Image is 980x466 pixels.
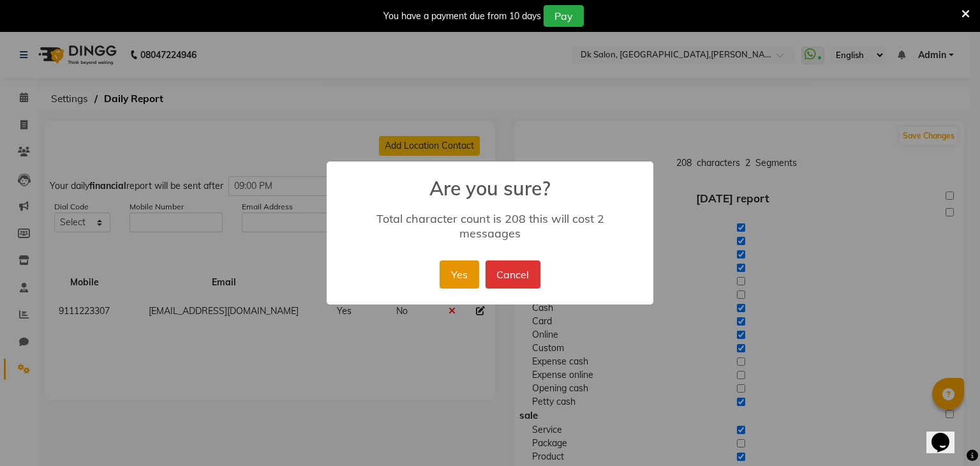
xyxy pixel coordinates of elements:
button: Cancel [486,260,540,289]
button: Pay [544,5,584,27]
h2: Are you sure? [327,162,653,200]
div: You have a payment due from 10 days [383,10,541,23]
div: Total character count is 208 this will cost 2 messaages [345,211,635,241]
iframe: chat widget [926,415,967,453]
button: Yes [440,260,479,289]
